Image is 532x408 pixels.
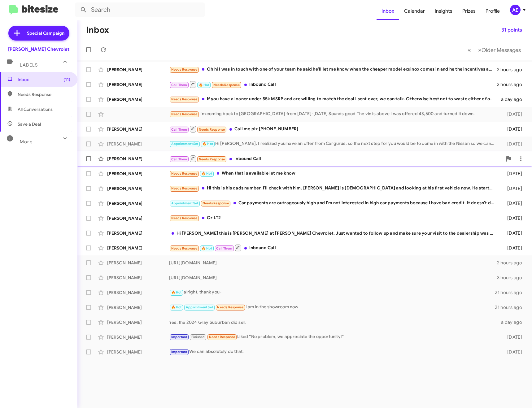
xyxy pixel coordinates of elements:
[501,24,522,36] span: 31 points
[171,290,182,294] span: 🔥 Hot
[107,334,169,340] div: [PERSON_NAME]
[18,76,70,83] span: Inbox
[468,46,471,54] span: «
[107,96,169,102] div: [PERSON_NAME]
[169,111,498,118] div: I'm coming back to [GEOGRAPHIC_DATA] from [DATE]-[DATE] Sounds good The vin is above I was offere...
[481,2,505,20] a: Profile
[498,185,527,192] div: [DATE]
[213,83,240,87] span: Needs Response
[202,171,212,176] span: 🔥 Hot
[498,319,527,325] div: a day ago
[498,245,527,251] div: [DATE]
[498,111,527,117] div: [DATE]
[171,112,198,116] span: Needs Response
[498,200,527,206] div: [DATE]
[377,2,399,20] a: Inbox
[497,260,527,266] div: 2 hours ago
[171,97,198,101] span: Needs Response
[107,67,169,73] div: [PERSON_NAME]
[457,2,481,20] a: Prizes
[171,350,187,354] span: Important
[20,62,38,68] span: Labels
[107,289,169,296] div: [PERSON_NAME]
[18,106,53,112] span: All Conversations
[171,83,187,87] span: Call Them
[8,46,69,52] div: [PERSON_NAME] Chevrolet
[171,171,198,176] span: Needs Response
[495,289,527,296] div: 21 hours ago
[171,157,187,161] span: Call Them
[107,349,169,355] div: [PERSON_NAME]
[171,128,187,132] span: Call Them
[510,5,521,15] div: AE
[107,185,169,192] div: [PERSON_NAME]
[191,335,205,339] span: Finished
[169,319,498,325] div: Yes, the 2024 Gray Suburban did sell.
[107,126,169,132] div: [PERSON_NAME]
[169,304,495,311] div: I am in the showroom now
[498,126,527,132] div: [DATE]
[169,333,498,341] div: Liked “No problem, we appreciate the opportunity!”
[107,200,169,206] div: [PERSON_NAME]
[27,30,64,36] span: Special Campaign
[498,171,527,177] div: [DATE]
[169,155,502,163] div: Inbound Call
[497,67,527,73] div: 2 hours ago
[495,304,527,310] div: 21 hours ago
[169,96,498,103] div: If you have a loaner under 55k MSRP and are willing to match the deal I sent over, we can talk. O...
[107,156,169,162] div: [PERSON_NAME]
[169,275,497,281] div: [URL][DOMAIN_NAME]
[169,125,498,133] div: Call me plz [PHONE_NUMBER]
[169,140,498,147] div: Hi [PERSON_NAME], I realized you have an offer from Cargurus, so the next step for you would be t...
[171,142,198,146] span: Appointment Set
[107,245,169,251] div: [PERSON_NAME]
[496,24,527,36] button: 31 points
[107,141,169,147] div: [PERSON_NAME]
[169,244,498,252] div: Inbound Call
[505,5,525,15] button: AE
[107,81,169,88] div: [PERSON_NAME]
[199,83,209,87] span: 🔥 Hot
[107,260,169,266] div: [PERSON_NAME]
[464,44,475,56] button: Previous
[217,305,243,309] span: Needs Response
[186,305,213,309] span: Appointment Set
[107,215,169,221] div: [PERSON_NAME]
[86,25,109,35] h1: Inbox
[18,121,41,127] span: Save a Deal
[169,80,497,88] div: Inbound Call
[199,157,225,161] span: Needs Response
[430,2,457,20] a: Insights
[203,201,229,205] span: Needs Response
[497,81,527,88] div: 2 hours ago
[169,185,498,192] div: Hi this is his dads number. I'll check with him. [PERSON_NAME] is [DEMOGRAPHIC_DATA] and looking ...
[63,76,70,83] span: (11)
[171,216,198,220] span: Needs Response
[209,335,235,339] span: Needs Response
[498,215,527,221] div: [DATE]
[107,171,169,177] div: [PERSON_NAME]
[498,230,527,236] div: [DATE]
[107,304,169,310] div: [PERSON_NAME]
[498,334,527,340] div: [DATE]
[497,275,527,281] div: 3 hours ago
[474,44,525,56] button: Next
[399,2,430,20] a: Calendar
[171,305,182,309] span: 🔥 Hot
[169,260,497,266] div: [URL][DOMAIN_NAME]
[169,66,497,73] div: Oh hi I was in touch with one of your team he said he'll let me know when the cheaper model exuin...
[169,348,498,355] div: We can absolutely do that.
[199,128,225,132] span: Needs Response
[169,230,498,236] div: Hi [PERSON_NAME] this is [PERSON_NAME] at [PERSON_NAME] Chevrolet. Just wanted to follow up and m...
[498,349,527,355] div: [DATE]
[498,141,527,147] div: [DATE]
[107,230,169,236] div: [PERSON_NAME]
[216,246,232,250] span: Call Them
[482,47,521,54] span: Older Messages
[202,246,212,250] span: 🔥 Hot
